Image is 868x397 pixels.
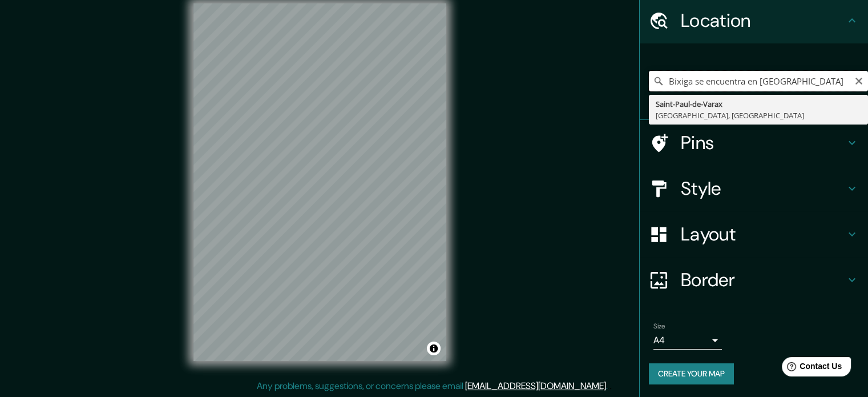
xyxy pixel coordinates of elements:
[609,379,612,393] div: .
[257,379,608,393] p: Any problems, suggestions, or concerns please email .
[766,352,855,384] iframe: Help widget launcher
[193,3,446,361] canvas: Map
[681,268,845,291] h4: Border
[640,120,868,166] div: Pins
[681,9,845,32] h4: Location
[427,342,441,355] button: Toggle attribution
[681,131,845,154] h4: Pins
[608,379,609,393] div: .
[656,110,861,121] div: [GEOGRAPHIC_DATA], [GEOGRAPHIC_DATA]
[649,71,868,91] input: Pick your city or area
[653,322,665,331] label: Size
[465,380,606,392] a: [EMAIL_ADDRESS][DOMAIN_NAME]
[854,75,863,86] button: Clear
[656,98,861,110] div: Saint-Paul-de-Varax
[653,331,722,350] div: A4
[681,223,845,246] h4: Layout
[640,211,868,257] div: Layout
[640,257,868,303] div: Border
[681,177,845,200] h4: Style
[649,363,734,384] button: Create your map
[640,166,868,211] div: Style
